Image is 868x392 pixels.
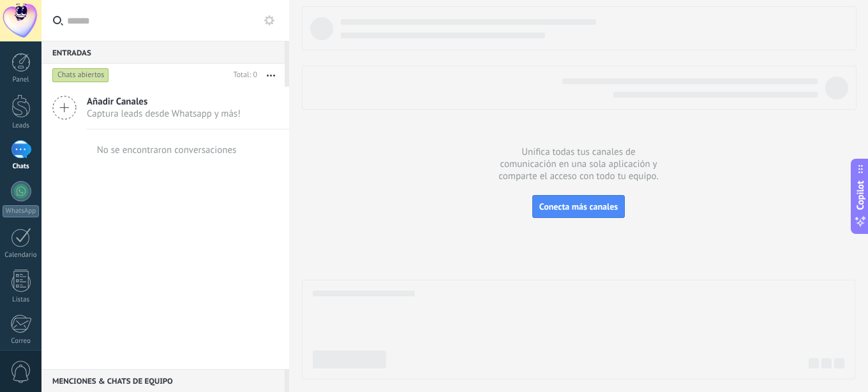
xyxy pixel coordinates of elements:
[87,108,241,120] span: Captura leads desde Whatsapp y más!
[41,41,285,64] div: Entradas
[3,337,40,345] div: Correo
[539,201,618,212] span: Conecta más canales
[3,122,40,130] div: Leads
[532,195,625,218] button: Conecta más canales
[97,144,237,156] div: No se encontraron conversaciones
[3,251,40,259] div: Calendario
[87,96,241,108] span: Añadir Canales
[3,76,40,84] div: Panel
[52,68,109,83] div: Chats abiertos
[3,296,40,304] div: Listas
[3,205,39,217] div: WhatsApp
[228,69,257,82] div: Total: 0
[41,369,285,392] div: Menciones & Chats de equipo
[3,163,40,171] div: Chats
[854,180,867,210] span: Copilot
